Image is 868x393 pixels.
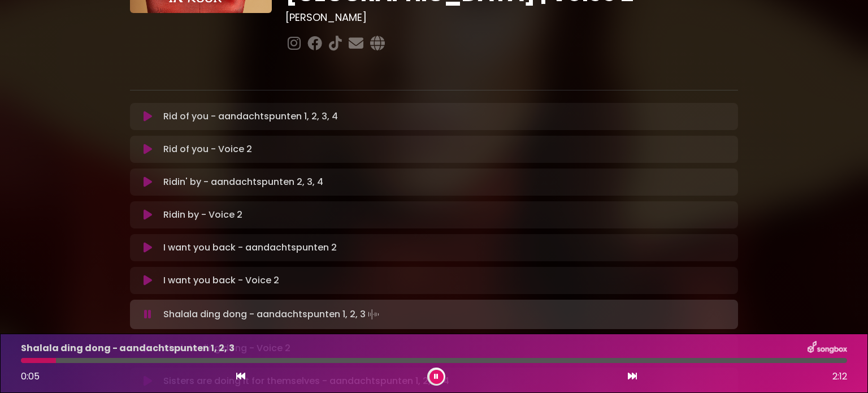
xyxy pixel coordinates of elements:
[366,306,381,322] img: waveform4.gif
[163,142,252,156] p: Rid of you - Voice 2
[21,342,235,355] p: Shalala ding dong - aandachtspunten 1, 2, 3
[808,341,847,356] img: songbox-logo-white.png
[163,306,381,322] p: Shalala ding dong - aandachtspunten 1, 2, 3
[163,241,337,254] p: I want you back - aandachtspunten 2
[163,208,242,222] p: Ridin by - Voice 2
[163,175,323,189] p: Ridin' by - aandachtspunten 2, 3, 4
[21,370,40,383] span: 0:05
[163,274,279,287] p: I want you back - Voice 2
[285,11,738,24] h3: [PERSON_NAME]
[163,110,338,123] p: Rid of you - aandachtspunten 1, 2, 3, 4
[832,370,847,383] span: 2:12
